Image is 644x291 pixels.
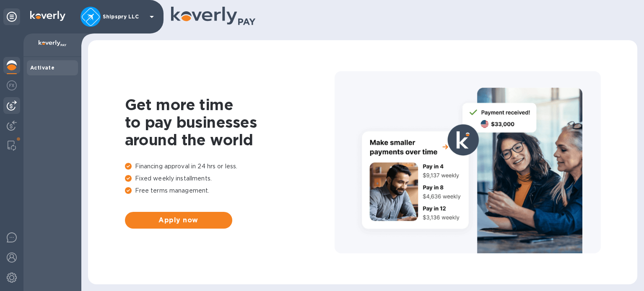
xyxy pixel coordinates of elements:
p: Fixed weekly installments. [125,174,335,183]
b: Activate [30,64,55,71]
img: Logo [30,11,65,21]
button: Apply now [125,212,232,229]
h1: Get more time to pay businesses around the world [125,96,335,149]
span: Apply now [132,215,226,225]
div: Unpin categories [3,8,20,25]
p: Financing approval in 24 hrs or less. [125,162,335,171]
img: Foreign exchange [7,80,17,90]
p: Free terms management. [125,186,335,195]
p: Shipspry LLC [103,14,145,20]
